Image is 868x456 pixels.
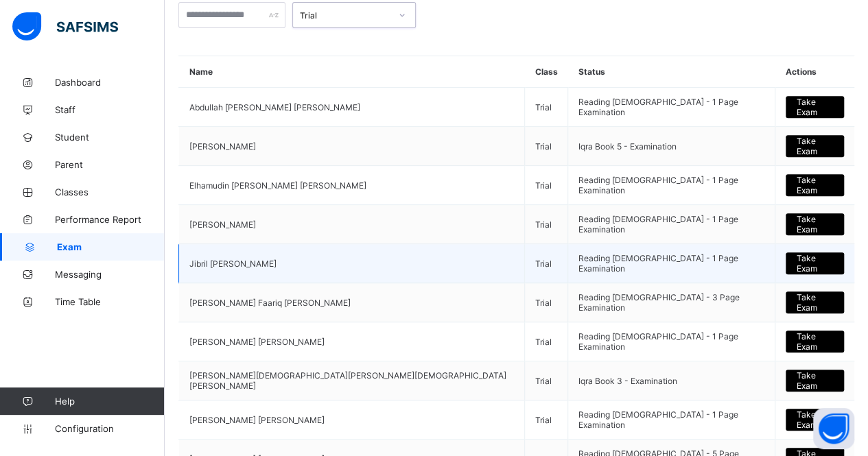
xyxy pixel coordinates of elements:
span: Parent [55,159,165,170]
span: Take Exam [796,175,834,195]
td: [PERSON_NAME] [PERSON_NAME] [179,400,525,440]
td: [PERSON_NAME] [179,127,525,166]
td: Trial [525,127,568,166]
span: Take Exam [796,136,834,156]
td: Trial [525,205,568,244]
td: Iqra Book 3 - Examination [568,361,775,400]
th: Class [525,56,568,88]
td: Reading [DEMOGRAPHIC_DATA] - 1 Page Examination [568,400,775,440]
td: [PERSON_NAME] Faariq [PERSON_NAME] [179,283,525,322]
span: Staff [55,104,165,115]
td: Reading [DEMOGRAPHIC_DATA] - 1 Page Examination [568,88,775,127]
span: Take Exam [796,409,834,430]
span: Take Exam [796,370,834,391]
td: Trial [525,361,568,400]
td: Iqra Book 5 - Examination [568,127,775,166]
th: Actions [775,56,854,88]
td: [PERSON_NAME] [179,205,525,244]
th: Name [179,56,525,88]
td: Reading [DEMOGRAPHIC_DATA] - 1 Page Examination [568,244,775,283]
span: Configuration [55,423,164,434]
span: Exam [57,241,165,252]
td: Trial [525,88,568,127]
td: Abdullah [PERSON_NAME] [PERSON_NAME] [179,88,525,127]
td: Trial [525,244,568,283]
span: Help [55,396,164,407]
span: Messaging [55,269,165,280]
span: Take Exam [796,214,834,235]
td: Elhamudin [PERSON_NAME] [PERSON_NAME] [179,166,525,205]
span: Take Exam [796,253,834,274]
th: Status [568,56,775,88]
td: [PERSON_NAME] [PERSON_NAME] [179,322,525,361]
td: Jibril [PERSON_NAME] [179,244,525,283]
td: [PERSON_NAME][DEMOGRAPHIC_DATA][PERSON_NAME][DEMOGRAPHIC_DATA][PERSON_NAME] [179,361,525,400]
td: Trial [525,400,568,440]
span: Take Exam [796,97,834,117]
div: Trial [300,10,390,21]
td: Reading [DEMOGRAPHIC_DATA] - 1 Page Examination [568,166,775,205]
td: Trial [525,166,568,205]
td: Reading [DEMOGRAPHIC_DATA] - 1 Page Examination [568,205,775,244]
td: Trial [525,283,568,322]
span: Dashboard [55,77,165,88]
span: Time Table [55,296,165,307]
td: Trial [525,322,568,361]
img: safsims [12,12,118,41]
td: Reading [DEMOGRAPHIC_DATA] - 3 Page Examination [568,283,775,322]
button: Open asap [813,408,854,449]
span: Take Exam [796,292,834,313]
span: Student [55,132,165,143]
span: Take Exam [796,331,834,352]
span: Classes [55,187,165,197]
span: Performance Report [55,214,165,225]
td: Reading [DEMOGRAPHIC_DATA] - 1 Page Examination [568,322,775,361]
